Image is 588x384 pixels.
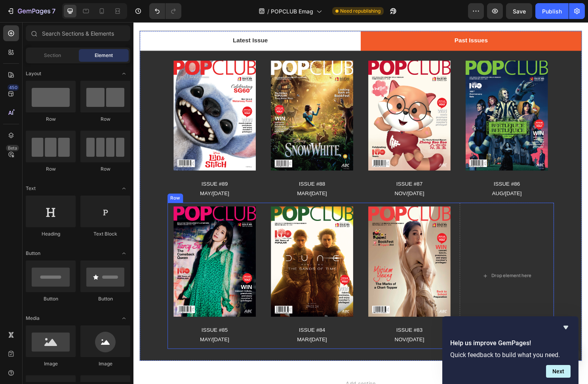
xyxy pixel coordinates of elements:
[26,295,76,302] div: Button
[267,7,269,15] span: /
[342,164,439,174] p: ISSUE #86
[44,52,61,59] span: Section
[95,52,113,59] span: Element
[133,22,588,384] iframe: Design area
[340,8,381,15] span: Need republishing
[26,250,40,257] span: Button
[347,40,433,155] img: popclub-24-augsep.jpg
[36,327,133,337] p: MAY/[DATE]
[561,323,571,332] button: Hide survey
[36,317,133,327] p: ISSUE #85
[240,327,337,337] p: NOV/[DATE]
[450,351,571,359] p: Quick feedback to build what you need.
[138,327,235,337] p: MAR/[DATE]
[6,145,19,151] div: Beta
[546,365,571,378] button: Next question
[542,7,562,15] div: Publish
[138,317,235,327] p: ISSUE #84
[149,3,181,19] div: Undo/Redo
[240,164,337,174] p: ISSUE #87
[26,165,76,173] div: Row
[52,6,55,16] p: 7
[80,230,130,238] div: Text Block
[37,181,50,188] div: Row
[80,295,130,302] div: Button
[26,25,130,41] input: Search Sections & Elements
[42,193,128,308] img: popclub-24-mayjun.jpg
[342,174,439,184] p: AUG/[DATE]
[26,360,76,367] div: Image
[118,247,130,260] span: Toggle open
[8,84,19,91] div: 450
[535,3,569,19] button: Publish
[118,182,130,195] span: Toggle open
[138,174,235,184] p: MAR/[DATE]
[26,185,36,192] span: Text
[3,3,59,19] button: 7
[118,312,130,325] span: Toggle open
[271,7,313,15] span: POPCLUB Emag
[138,164,235,174] p: ISSUE #88
[245,40,331,155] img: popclub-24-novdec.jpg
[26,230,76,238] div: Heading
[144,193,230,308] img: iss84-mar-apr24.jpg
[245,193,331,308] img: iss83-nov-dec23.jpg
[26,315,40,322] span: Media
[513,8,526,15] span: Save
[80,165,130,173] div: Row
[144,40,230,155] img: popclub-25-marapr.jpg
[506,3,532,19] button: Save
[80,116,130,123] div: Row
[26,116,76,123] div: Row
[118,67,130,80] span: Toggle open
[80,360,130,367] div: Image
[450,338,571,348] h2: Help us improve GemPages!
[219,374,257,382] span: Add section
[374,262,416,268] div: Drop element here
[240,317,337,327] p: ISSUE #83
[240,174,337,184] p: NOV/[DATE]
[26,70,41,77] span: Layout
[450,323,571,378] div: Help us improve GemPages!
